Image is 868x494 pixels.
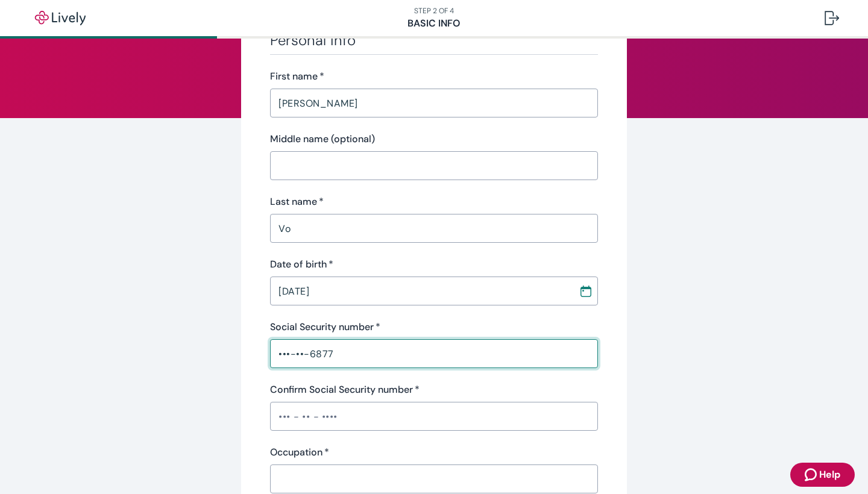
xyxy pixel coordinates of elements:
input: ••• - •• - •••• [270,342,598,366]
button: Log out [815,4,849,33]
label: Confirm Social Security number [270,383,420,397]
label: Last name [270,195,324,209]
label: Occupation [270,445,329,460]
svg: Calendar [580,285,592,297]
span: Help [819,467,840,482]
svg: Zendesk support icon [805,467,819,482]
h3: Personal info [270,31,598,49]
input: ••• - •• - •••• [270,404,598,428]
input: MM / DD / YYYY [270,279,570,303]
button: Choose date, selected date is Aug 20, 1970 [575,280,597,302]
label: Date of birth [270,257,333,272]
label: Social Security number [270,320,380,334]
label: First name [270,69,324,84]
img: Lively [27,11,94,25]
button: Zendesk support iconHelp [790,463,855,487]
label: Middle name (optional) [270,132,375,146]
